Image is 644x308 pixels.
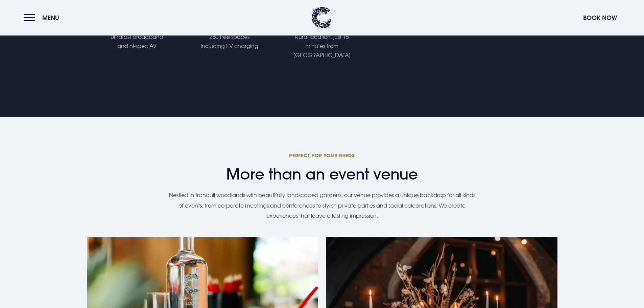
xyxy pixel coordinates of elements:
[311,7,331,29] img: Clandeboye Lodge
[24,10,63,25] button: Menu
[106,32,167,51] p: Ultrafast broadband and hi-spec AV
[580,10,620,25] button: Book Now
[167,190,478,221] p: Nestled in tranquil woodlands with beautifully landscaped gardens, our venue provides a unique ba...
[199,32,260,51] p: 250 free spaces including EV charging
[42,14,59,22] span: Menu
[167,152,478,159] span: Perfect for your needs
[291,32,352,60] p: Rural location, just 15 minutes from [GEOGRAPHIC_DATA]
[167,152,478,183] h2: More than an event venue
